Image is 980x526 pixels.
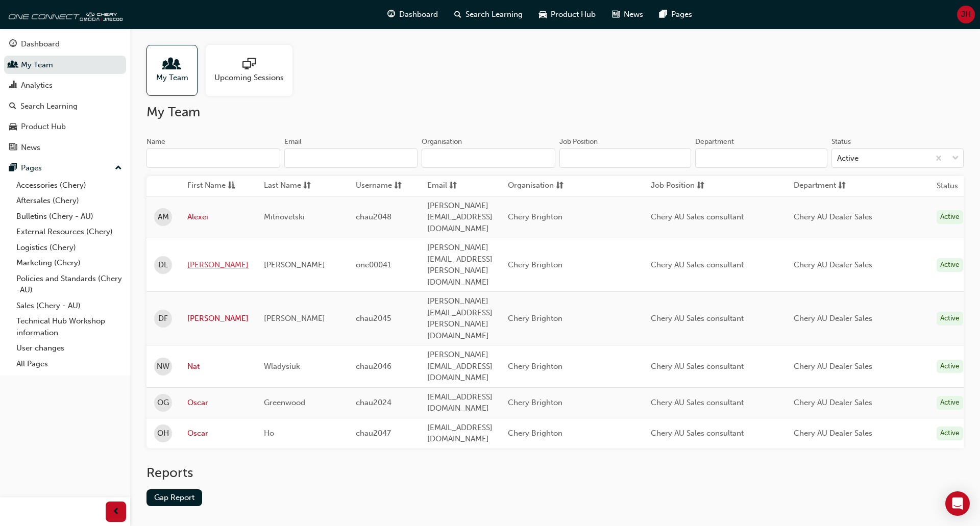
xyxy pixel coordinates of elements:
[937,427,963,440] div: Active
[21,142,40,154] div: News
[961,9,971,20] span: JH
[937,312,963,325] div: Active
[539,8,547,21] span: car-icon
[551,9,596,20] span: Product Hub
[187,180,243,192] button: First Nameasc-icon
[157,361,169,372] span: NW
[559,148,692,168] input: Job Position
[264,180,320,192] button: Last Namesorting-icon
[264,398,305,407] span: Greenwood
[356,180,412,192] button: Usernamesorting-icon
[4,35,126,54] a: Dashboard
[9,61,17,70] span: people-icon
[422,137,462,147] div: Organisation
[4,33,126,159] button: DashboardMy TeamAnalyticsSearch LearningProduct HubNews
[12,240,126,256] a: Logistics (Chery)
[187,428,249,439] a: Oscar
[187,313,249,324] a: [PERSON_NAME]
[671,9,692,20] span: Pages
[937,210,963,224] div: Active
[146,148,280,168] input: Name
[9,122,17,132] span: car-icon
[651,314,744,323] span: Chery AU Sales consultant
[158,313,168,324] span: DF
[945,491,970,516] div: Open Intercom Messenger
[427,180,483,192] button: Emailsorting-icon
[422,148,555,168] input: Organisation
[187,397,249,409] a: Oscar
[952,152,959,165] span: down-icon
[264,180,301,192] span: Last Name
[612,8,620,21] span: news-icon
[794,260,872,269] span: Chery AU Dealer Sales
[508,429,562,438] span: Chery Brighton
[794,314,872,323] span: Chery AU Dealer Sales
[794,362,872,371] span: Chery AU Dealer Sales
[5,4,122,24] img: oneconnect
[695,148,827,168] input: Department
[508,362,562,371] span: Chery Brighton
[12,209,126,224] a: Bulletins (Chery - AU)
[559,137,598,147] div: Job Position
[794,398,872,407] span: Chery AU Dealer Sales
[9,143,17,153] span: news-icon
[12,224,126,240] a: External Resources (Chery)
[158,259,168,271] span: DL
[165,58,179,72] span: people-icon
[356,314,391,323] span: chau2045
[12,178,126,193] a: Accessories (Chery)
[399,9,438,20] span: Dashboard
[624,9,643,20] span: News
[794,180,850,192] button: Departmentsorting-icon
[284,137,302,147] div: Email
[508,180,554,192] span: Organisation
[427,423,493,444] span: [EMAIL_ADDRESS][DOMAIN_NAME]
[651,260,744,269] span: Chery AU Sales consultant
[12,255,126,271] a: Marketing (Chery)
[356,260,391,269] span: one00041
[838,180,846,192] span: sorting-icon
[454,8,461,21] span: search-icon
[387,8,395,21] span: guage-icon
[837,153,859,164] div: Active
[651,4,700,25] a: pages-iconPages
[427,392,493,413] span: [EMAIL_ADDRESS][DOMAIN_NAME]
[187,211,249,223] a: Alexei
[937,180,958,192] th: Status
[228,180,235,192] span: asc-icon
[157,428,169,439] span: OH
[794,180,836,192] span: Department
[356,212,391,221] span: chau2048
[446,4,531,25] a: search-iconSearch Learning
[264,212,305,221] span: Mitnovetski
[4,159,126,178] button: Pages
[651,429,744,438] span: Chery AU Sales consultant
[12,271,126,298] a: Policies and Standards (Chery -AU)
[4,56,126,74] a: My Team
[394,180,402,192] span: sorting-icon
[556,180,563,192] span: sorting-icon
[937,360,963,373] div: Active
[794,429,872,438] span: Chery AU Dealer Sales
[427,350,493,382] span: [PERSON_NAME][EMAIL_ADDRESS][DOMAIN_NAME]
[206,45,301,96] a: Upcoming Sessions
[4,76,126,95] a: Analytics
[356,429,391,438] span: chau2047
[9,81,17,90] span: chart-icon
[146,137,165,147] div: Name
[115,162,122,175] span: up-icon
[146,465,964,481] h2: Reports
[21,80,53,91] div: Analytics
[158,211,169,223] span: AM
[659,8,667,21] span: pages-icon
[146,489,202,506] a: Gap Report
[4,97,126,116] a: Search Learning
[264,362,300,371] span: Wladysiuk
[12,356,126,372] a: All Pages
[4,138,126,157] a: News
[697,180,704,192] span: sorting-icon
[508,398,562,407] span: Chery Brighton
[508,260,562,269] span: Chery Brighton
[12,298,126,314] a: Sales (Chery - AU)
